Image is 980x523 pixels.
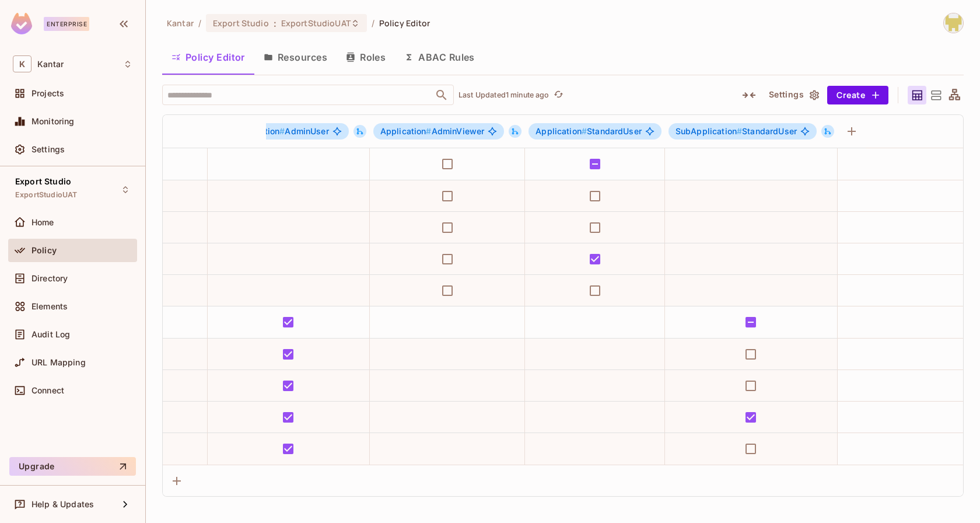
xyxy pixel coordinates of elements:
span: Policy [32,246,57,255]
span: Export Studio [213,18,269,29]
span: K [13,55,32,72]
span: # [737,126,742,136]
button: Roles [337,43,395,72]
button: Upgrade [9,457,136,476]
p: Last Updated 1 minute ago [459,90,549,100]
span: Export Studio [15,177,71,186]
button: Open [433,87,450,103]
img: SReyMgAAAABJRU5ErkJggg== [11,13,32,34]
span: Audit Log [32,330,70,339]
button: Create [827,86,888,104]
span: Projects [32,89,64,98]
span: Home [32,218,54,227]
span: Connect [32,386,64,395]
button: Policy Editor [162,43,254,72]
span: StandardUser [535,127,642,136]
span: # [279,126,285,136]
span: SubApplication#AdminUser [211,123,349,140]
button: refresh [552,88,566,102]
span: : [273,19,277,28]
button: Resources [254,43,337,72]
span: ExportStudioUAT [281,18,351,29]
span: the active workspace [167,18,194,29]
span: SubApplication#StandardUser [668,123,817,140]
span: Application [535,126,587,136]
span: Settings [32,145,65,154]
span: refresh [554,89,563,101]
span: # [582,126,587,136]
span: ExportStudioUAT [15,190,77,200]
span: SubApplication [675,126,742,136]
span: Click to refresh data [549,88,566,102]
span: Workspace: Kantar [37,60,64,69]
span: # [426,126,431,136]
button: Settings [764,86,822,104]
li: / [198,18,201,29]
span: Application [380,126,432,136]
span: Monitoring [32,117,75,126]
span: Application#AdminViewer [373,123,504,140]
span: Directory [32,274,68,283]
img: Girishankar.VP@kantar.com [944,13,963,33]
span: Help & Updates [32,500,94,509]
span: AdminViewer [380,127,484,136]
span: Policy Editor [379,18,430,29]
li: / [372,18,374,29]
span: URL Mapping [32,358,86,367]
span: Application#StandardUser [528,123,661,140]
button: ABAC Rules [395,43,484,72]
span: Elements [32,302,68,311]
span: StandardUser [675,127,797,136]
div: Enterprise [44,17,89,31]
span: AdminUser [218,127,329,136]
